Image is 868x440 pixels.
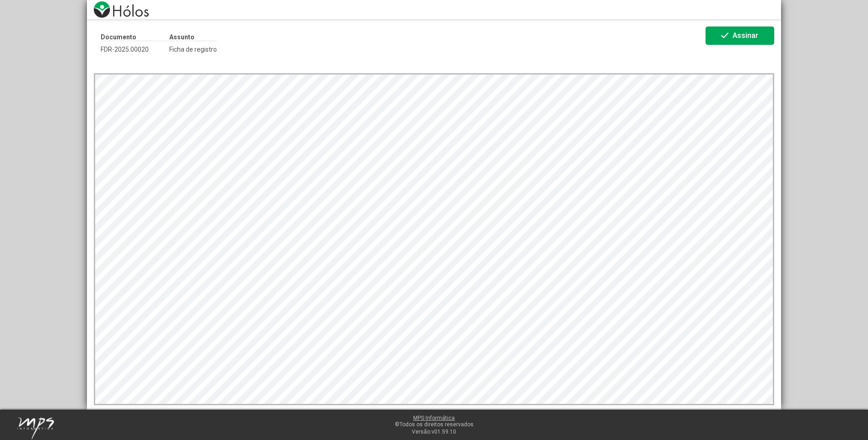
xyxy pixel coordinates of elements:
p: Documento [101,33,169,41]
span: Versão:v01.59.10 [412,429,456,435]
span: Assinar [733,31,758,40]
button: Assinar [706,27,774,45]
span: ©Todos os direitos reservados [395,421,474,428]
p: Assunto [169,33,217,41]
span: Ficha de registro [169,46,217,53]
span: FDR-2025.00020 [101,46,169,53]
a: MPS Informática [413,415,455,421]
img: logo-holos.png [94,1,149,18]
img: mps-image-cropped.png [17,417,54,440]
mat-icon: check [719,30,730,41]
